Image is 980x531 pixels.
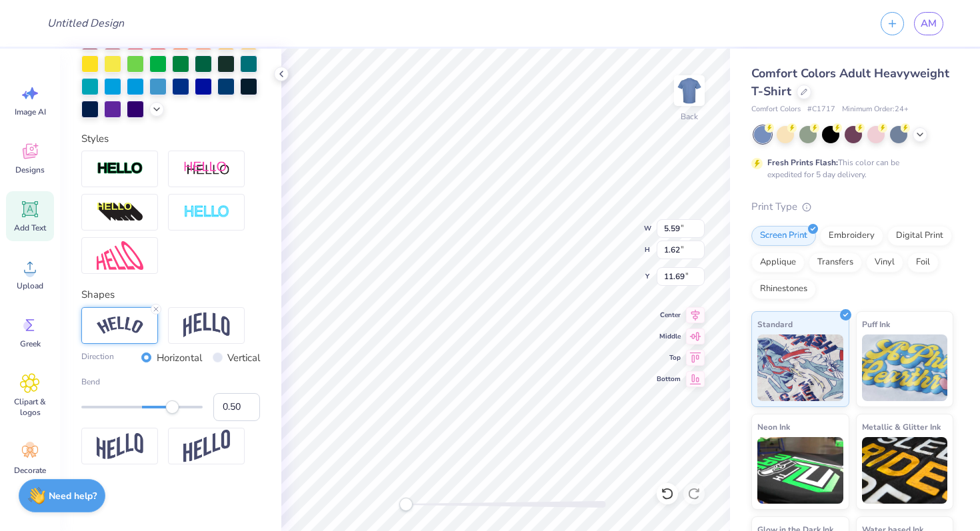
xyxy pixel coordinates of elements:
img: Puff Ink [862,334,948,401]
img: Flag [97,433,143,459]
label: Direction [81,350,114,366]
div: Print Type [751,199,953,215]
strong: Fresh Prints Flash: [767,157,838,168]
label: Shapes [81,287,115,302]
span: Neon Ink [757,420,790,434]
span: Puff Ink [862,317,890,331]
span: Bottom [657,374,681,384]
span: Middle [657,331,681,342]
span: Clipart & logos [8,396,52,418]
img: Arch [183,312,230,338]
div: Vinyl [866,253,903,272]
img: Standard [757,334,843,401]
div: Applique [751,253,805,272]
span: Greek [20,338,41,349]
label: Styles [81,131,109,147]
img: Arc [97,316,143,334]
div: Transfers [809,253,862,272]
div: Accessibility label [399,498,413,511]
img: Metallic & Glitter Ink [862,437,948,504]
div: Embroidery [820,226,883,246]
img: Shadow [183,161,230,177]
div: Screen Print [751,226,816,246]
span: Decorate [14,465,46,476]
img: 3D Illusion [97,202,143,223]
div: Foil [907,253,939,272]
label: Bend [81,376,260,388]
span: Minimum Order: 24 + [842,104,909,115]
img: Back [676,77,703,104]
img: Stroke [97,161,143,177]
span: Designs [15,165,45,175]
span: Add Text [14,223,46,233]
input: Untitled Design [37,10,135,37]
span: Metallic & Glitter Ink [862,420,941,434]
div: Back [681,111,698,123]
label: Vertical [227,350,260,366]
div: Accessibility label [166,400,179,414]
span: # C1717 [807,104,835,115]
span: AM [921,16,937,31]
span: Upload [17,280,43,291]
div: Rhinestones [751,279,816,299]
img: Neon Ink [757,437,843,504]
img: Free Distort [97,241,143,270]
img: Rise [183,430,230,462]
div: This color can be expedited for 5 day delivery. [767,157,931,181]
img: Negative Space [183,205,230,220]
a: AM [914,12,943,35]
span: Image AI [15,107,46,117]
span: Center [657,310,681,320]
strong: Need help? [49,490,97,502]
span: Standard [757,317,793,331]
span: Comfort Colors Adult Heavyweight T-Shirt [751,65,949,99]
span: Comfort Colors [751,104,801,115]
div: Digital Print [887,226,952,246]
span: Top [657,352,681,363]
label: Horizontal [157,350,202,366]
